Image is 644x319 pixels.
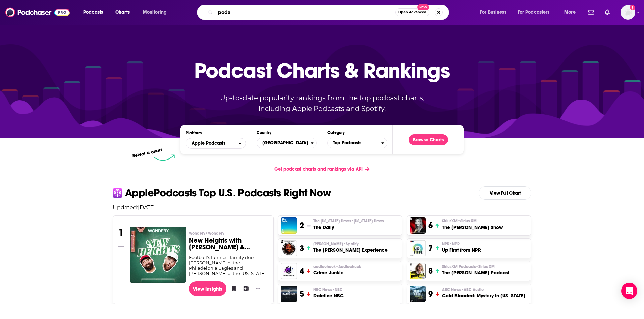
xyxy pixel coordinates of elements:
button: Show More Button [253,285,263,292]
button: open menu [475,7,515,18]
div: Search podcasts, credits, & more... [203,5,455,20]
a: Cold Blooded: Mystery in Alaska [410,286,426,302]
img: Crime Junkie [281,263,297,279]
span: SiriusXM [442,218,477,224]
span: • NPR [449,242,460,246]
span: Logged in as JPodGuide [621,5,635,20]
p: audiochuck • Audiochuck [313,264,361,269]
a: Charts [111,7,134,18]
span: • Sirius XM [476,264,495,269]
img: select arrow [154,154,175,161]
p: Podcast Charts & Rankings [194,49,450,92]
h3: 4 [300,266,304,276]
h3: Crime Junkie [313,269,361,276]
span: Get podcast charts and rankings via API [274,166,363,172]
a: The Joe Rogan Experience [281,240,297,256]
img: Dateline NBC [281,286,297,302]
span: Open Advanced [398,11,426,14]
span: Podcasts [83,8,103,17]
span: New [417,4,429,10]
h3: 2 [300,220,304,231]
button: open menu [559,7,584,18]
h3: Up First from NPR [442,247,481,253]
a: [PERSON_NAME]•SpotifyThe [PERSON_NAME] Experience [313,241,388,253]
h3: 6 [428,220,433,231]
span: Wondery [189,231,224,236]
h3: 8 [428,266,433,276]
button: open menu [186,138,246,149]
p: Up-to-date popularity rankings from the top podcast charts, including Apple Podcasts and Spotify. [207,92,437,114]
span: • NBC [332,287,343,292]
h3: 7 [428,243,433,253]
input: Search podcasts, credits, & more... [215,7,395,18]
button: Open AdvancedNew [395,8,429,16]
img: New Heights with Jason & Travis Kelce [130,227,186,283]
span: audiochuck [313,264,361,269]
a: NPR•NPRUp First from NPR [442,241,481,253]
button: open menu [78,7,112,18]
p: Updated: [DATE] [107,204,537,211]
img: The Megyn Kelly Show [410,217,426,234]
a: Get podcast charts and rankings via API [269,161,375,177]
p: SiriusXM • Sirius XM [442,218,503,224]
span: For Business [480,8,506,17]
button: open menu [513,7,559,18]
p: ABC News • ABC Audio [442,287,525,292]
h3: The [PERSON_NAME] Experience [313,247,388,253]
h3: The Daily [313,224,384,231]
div: Football’s funniest family duo — [PERSON_NAME] of the Philadelphia Eagles and [PERSON_NAME] of th... [189,255,268,276]
button: Add to List [241,283,248,294]
span: • ABC Audio [461,287,484,292]
p: The New York Times • New York Times [313,218,384,224]
h3: 5 [300,289,304,299]
span: NBC News [313,287,343,292]
img: Up First from NPR [410,240,426,256]
button: Categories [327,138,387,148]
a: The [US_STATE] Times•[US_STATE] TimesThe Daily [313,218,384,231]
p: NPR • NPR [442,241,481,247]
h3: The [PERSON_NAME] Show [442,224,503,231]
img: apple Icon [113,188,122,198]
h3: 3 [300,243,304,253]
a: ABC News•ABC AudioCold Blooded: Mystery in [US_STATE] [442,287,525,299]
a: NBC News•NBCDateline NBC [313,287,344,299]
img: Podchaser - Follow, Share and Rate Podcasts [5,6,70,19]
span: NPR [442,241,460,247]
p: NBC News • NBC [313,287,344,292]
a: View Full Chart [479,186,531,200]
h3: 9 [428,289,433,299]
button: Browse Charts [409,134,448,145]
h3: Cold Blooded: Mystery in [US_STATE] [442,292,525,299]
span: SiriusXM Podcasts [442,264,495,269]
p: Apple Podcasts Top U.S. Podcasts Right Now [125,188,331,198]
span: Top Podcasts [328,137,381,149]
span: • Audiochuck [336,264,361,269]
span: Apple Podcasts [192,141,225,146]
img: The Daily [281,217,297,234]
p: Wondery • Wondery [189,231,268,236]
a: View Insights [189,281,227,296]
img: The Mel Robbins Podcast [410,263,426,279]
span: For Podcasters [518,8,550,17]
span: • Spotify [343,242,359,246]
span: • [US_STATE] Times [351,219,384,224]
h2: Platforms [186,138,246,149]
button: Show profile menu [621,5,635,20]
a: Show notifications dropdown [585,7,597,18]
span: The [US_STATE] Times [313,218,384,224]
